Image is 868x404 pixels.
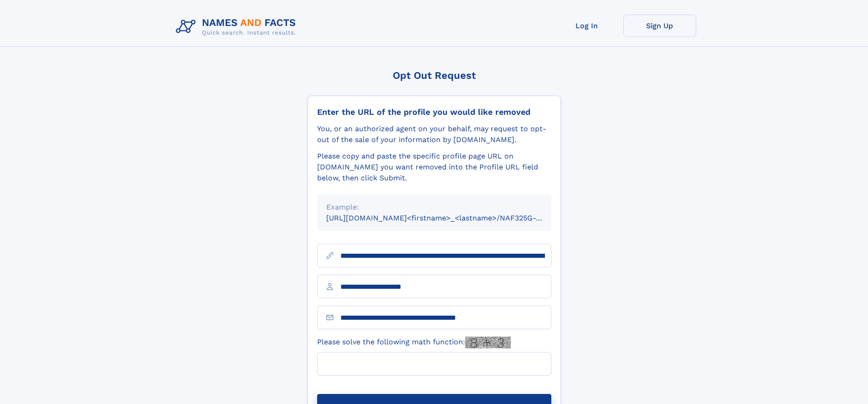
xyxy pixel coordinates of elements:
div: Enter the URL of the profile you would like removed [317,107,551,117]
small: [URL][DOMAIN_NAME]<firstname>_<lastname>/NAF325G-xxxxxxxx [326,214,569,222]
a: Log In [550,15,623,37]
img: Logo Names and Facts [172,15,303,39]
div: Please copy and paste the specific profile page URL on [DOMAIN_NAME] you want removed into the Pr... [317,151,551,184]
label: Please solve the following math function: [317,337,511,348]
div: Example: [326,202,542,213]
div: You, or an authorized agent on your behalf, may request to opt-out of the sale of your informatio... [317,123,551,145]
a: Sign Up [623,15,696,37]
div: Opt Out Request [308,70,561,81]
